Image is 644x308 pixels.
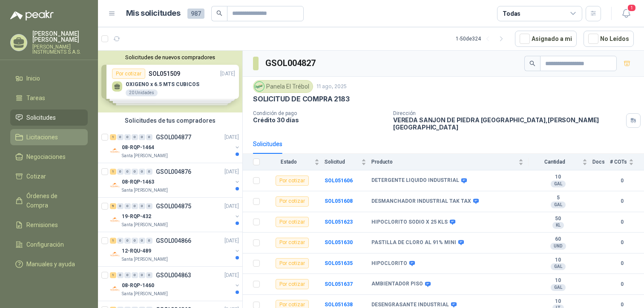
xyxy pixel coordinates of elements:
[325,159,359,165] span: Solicitud
[371,219,448,226] b: HIPOCLORITO SODIO X 25 KLS
[216,10,222,16] span: search
[139,203,145,209] div: 0
[146,238,152,244] div: 0
[132,238,138,244] div: 0
[224,168,239,176] p: [DATE]
[32,31,88,43] p: [PERSON_NAME] [PERSON_NAME]
[10,70,88,86] a: Inicio
[456,32,508,46] div: 1 - 50 de 324
[110,272,116,278] div: 1
[529,195,587,201] b: 5
[139,169,145,175] div: 0
[276,196,309,207] div: Por cotizar
[122,282,154,290] p: 08-RQP-1460
[26,113,56,122] span: Solicitudes
[187,9,204,19] span: 987
[132,134,138,140] div: 0
[156,169,191,175] p: GSOL004876
[325,219,353,225] b: SOL051623
[10,168,88,184] a: Cotizar
[393,116,623,131] p: VEREDA SANJON DE PIEDRA [GEOGRAPHIC_DATA] , [PERSON_NAME][GEOGRAPHIC_DATA]
[117,203,124,209] div: 0
[110,203,116,209] div: 9
[117,238,124,244] div: 0
[276,238,309,248] div: Por cotizar
[26,240,64,249] span: Configuración
[224,202,239,210] p: [DATE]
[552,222,564,229] div: KL
[610,159,627,165] span: # COTs
[529,216,587,222] b: 50
[156,134,191,140] p: GSOL004877
[124,203,131,209] div: 0
[98,51,242,112] div: Solicitudes de nuevos compradoresPor cotizarSOL051509[DATE] OXIGENO x 6.5 MTS CUBICOS20 UnidadesP...
[156,203,191,209] p: GSOL004875
[253,110,386,116] p: Condición de pago
[10,149,88,165] a: Negociaciones
[253,95,350,104] p: SOLICITUD DE COMPRA 2183
[26,172,46,181] span: Cotizar
[110,167,241,194] a: 1 0 0 0 0 0 GSOL004876[DATE] Company Logo08-RQP-1463Santa [PERSON_NAME]
[551,181,566,187] div: GAL
[10,217,88,233] a: Remisiones
[110,146,120,156] img: Company Logo
[529,60,535,66] span: search
[146,134,152,140] div: 0
[529,257,587,264] b: 10
[117,134,124,140] div: 0
[122,153,168,159] p: Santa [PERSON_NAME]
[110,201,241,228] a: 9 0 0 0 0 0 GSOL004875[DATE] Company Logo19-RQP-432Santa [PERSON_NAME]
[253,116,386,124] p: Crédito 30 días
[224,271,239,279] p: [DATE]
[325,154,371,170] th: Solicitud
[126,7,181,20] h1: Mis solicitudes
[325,198,353,204] b: SOL051608
[529,277,587,284] b: 10
[618,6,634,21] button: 1
[371,177,459,184] b: DETERGENTE LIQUIDO INDUSTRIAL
[325,260,353,266] a: SOL051635
[610,197,634,205] b: 0
[110,249,120,259] img: Company Logo
[124,169,131,175] div: 0
[122,178,154,186] p: 08-RQP-1463
[253,139,282,149] div: Solicitudes
[10,188,88,213] a: Órdenes de Compra
[529,174,587,181] b: 10
[110,236,241,263] a: 1 0 0 0 0 0 GSOL004866[DATE] Company Logo12-RQU-489Santa [PERSON_NAME]
[529,159,581,165] span: Cantidad
[110,238,116,244] div: 1
[610,177,634,185] b: 0
[325,239,353,245] b: SOL051630
[10,129,88,145] a: Licitaciones
[592,154,610,170] th: Docs
[117,169,124,175] div: 0
[122,222,168,228] p: Santa [PERSON_NAME]
[146,203,152,209] div: 0
[529,236,587,243] b: 60
[26,74,40,83] span: Inicio
[132,169,138,175] div: 0
[101,54,239,60] button: Solicitudes de nuevos compradores
[325,178,353,184] a: SOL051606
[110,180,120,190] img: Company Logo
[371,159,517,165] span: Producto
[610,239,634,247] b: 0
[10,90,88,106] a: Tareas
[10,109,88,126] a: Solicitudes
[325,302,353,308] a: SOL051638
[584,31,634,47] button: No Leídos
[122,213,151,221] p: 19-RQP-432
[139,238,145,244] div: 0
[325,281,353,287] a: SOL051637
[371,198,471,205] b: DESMANCHADOR INDUSTRIAL TAK TAX
[10,236,88,253] a: Configuración
[371,260,407,267] b: HIPOCLORITO
[139,134,145,140] div: 0
[26,191,80,210] span: Órdenes de Compra
[253,80,313,93] div: Panela El Trébol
